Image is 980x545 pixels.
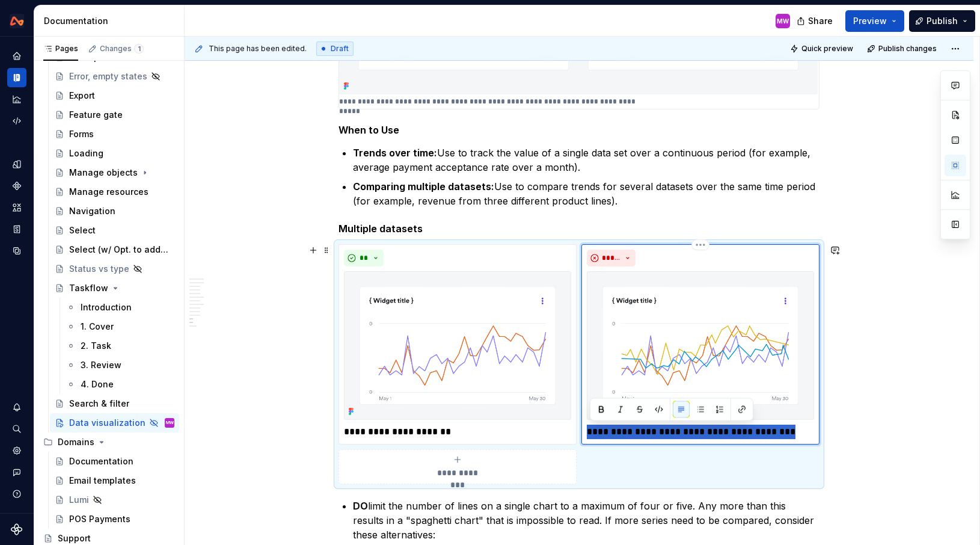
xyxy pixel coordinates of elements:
div: Manage objects [69,167,138,179]
a: Taskflow [50,279,179,298]
div: Documentation [69,455,133,467]
a: Home [7,46,26,66]
div: Search & filter [69,398,129,410]
button: Preview [845,10,904,32]
a: 1. Cover [61,317,179,336]
div: MW [166,417,174,429]
a: Manage objects [50,163,179,182]
a: Manage resources [50,182,179,202]
div: Error, empty states [69,70,147,82]
div: 1. Cover [81,321,114,333]
div: Status vs type [69,263,129,275]
strong: Trends over time: [353,147,437,159]
span: Preview [853,15,887,27]
div: Manage resources [69,186,149,198]
a: Select (w/ Opt. to add new) [50,240,179,259]
p: Use to compare trends for several datasets over the same time period (for example, revenue from t... [353,179,819,208]
a: Navigation [50,202,179,221]
div: Navigation [69,205,115,217]
a: Assets [7,198,26,217]
button: Contact support [7,463,26,482]
a: Lumi [50,490,179,510]
a: Error, empty states [50,67,179,86]
div: MW [777,16,789,26]
svg: Supernova Logo [11,523,23,535]
a: Introduction [61,298,179,317]
span: 1 [134,44,144,54]
a: Storybook stories [7,220,26,239]
div: Introduction [81,301,132,313]
a: POS Payments [50,510,179,529]
span: This page has been edited. [209,44,307,54]
p: Use to track the value of a single data set over a continuous period (for example, average paymen... [353,146,819,174]
a: Settings [7,441,26,460]
span: Share [808,15,833,27]
div: Feature gate [69,109,123,121]
button: Publish [909,10,975,32]
a: Loading [50,144,179,163]
button: Share [791,10,841,32]
div: Select [69,224,96,236]
div: Select (w/ Opt. to add new) [69,244,168,256]
div: Data visualization [69,417,145,429]
a: Search & filter [50,394,179,413]
a: Design tokens [7,155,26,174]
div: Documentation [44,15,179,27]
div: Lumi [69,494,89,506]
div: Email templates [69,475,136,487]
a: 4. Done [61,375,179,394]
span: Draft [331,44,349,54]
div: Taskflow [69,282,108,294]
a: Email templates [50,471,179,490]
a: Components [7,176,26,196]
a: Feature gate [50,105,179,125]
img: d70363e4-01de-4b48-b9d0-44ea3861ae94.png [344,271,571,420]
div: Loading [69,147,103,159]
a: Data visualizationMW [50,413,179,433]
a: Documentation [7,68,26,87]
a: Documentation [50,452,179,471]
button: Notifications [7,398,26,417]
span: Publish changes [878,44,937,54]
div: Domains [38,433,179,452]
strong: DO [353,500,368,512]
div: 3. Review [81,359,121,371]
h5: When to Use [338,124,819,136]
a: Forms [50,125,179,144]
div: Support [58,532,91,544]
a: Status vs type [50,259,179,279]
div: Changes [100,44,144,54]
div: POS Payments [69,513,130,525]
a: Code automation [7,111,26,131]
div: 2. Task [81,340,111,352]
div: Pages [43,44,78,54]
a: 3. Review [61,356,179,375]
div: Forms [69,128,94,140]
a: Data sources [7,241,26,260]
img: b7632f4e-4112-406e-ad09-a428176c1f84.png [587,271,814,420]
div: Domains [58,436,94,448]
span: Quick preview [801,44,853,54]
a: Select [50,221,179,240]
h5: Multiple datasets [338,223,819,235]
a: Export [50,86,179,105]
img: 0733df7c-e17f-4421-95a9-ced236ef1ff0.png [10,14,24,28]
span: Publish [926,15,958,27]
strong: Comparing multiple datasets: [353,180,494,192]
p: limit the number of lines on a single chart to a maximum of four or five. Any more than this resu... [353,499,819,542]
a: 2. Task [61,336,179,356]
a: Analytics [7,90,26,109]
div: Export [69,90,95,102]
